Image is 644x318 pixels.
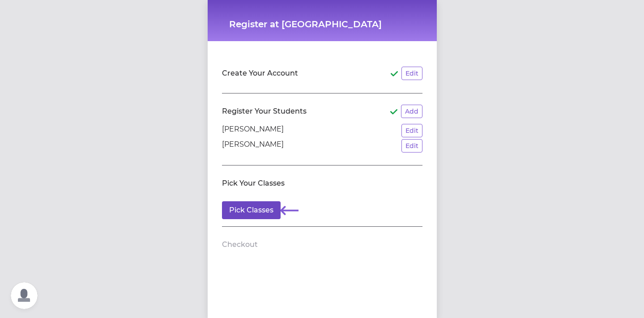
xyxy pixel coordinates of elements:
[11,282,38,309] div: Open chat
[401,124,422,137] button: Edit
[401,139,422,153] button: Edit
[401,105,422,118] button: Add
[401,67,422,80] button: Edit
[222,106,307,117] h2: Register Your Students
[222,124,284,137] p: [PERSON_NAME]
[222,239,258,250] h2: Checkout
[222,178,285,189] h2: Pick Your Classes
[222,68,298,79] h2: Create Your Account
[229,18,415,30] h1: Register at [GEOGRAPHIC_DATA]
[222,201,281,219] button: Pick Classes
[222,139,284,153] p: [PERSON_NAME]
